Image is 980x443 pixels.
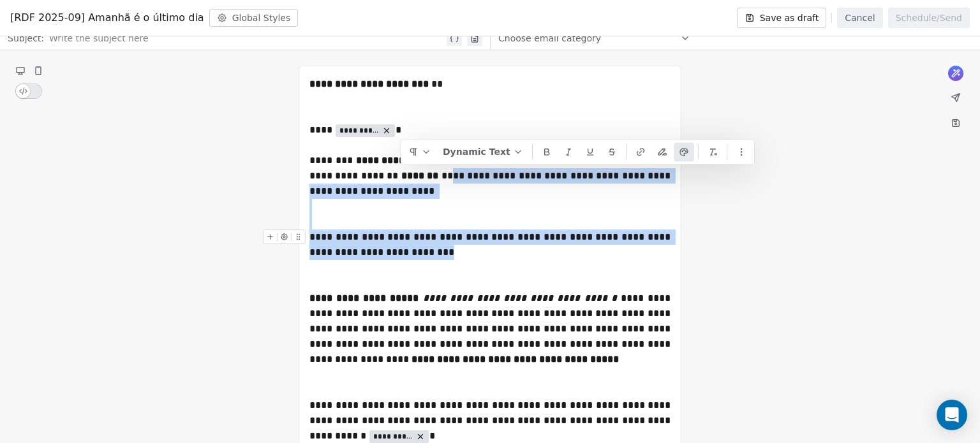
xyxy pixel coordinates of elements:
[888,8,970,28] button: Schedule/Send
[498,32,601,45] span: Choose email category
[8,32,44,48] span: Subject:
[209,9,299,27] button: Global Styles
[737,8,827,28] button: Save as draft
[10,10,204,25] span: [RDF 2025-09] Amanhã é o último dia
[438,142,528,161] button: Dynamic Text
[937,400,967,430] div: Open Intercom Messenger
[837,8,882,28] button: Cancel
